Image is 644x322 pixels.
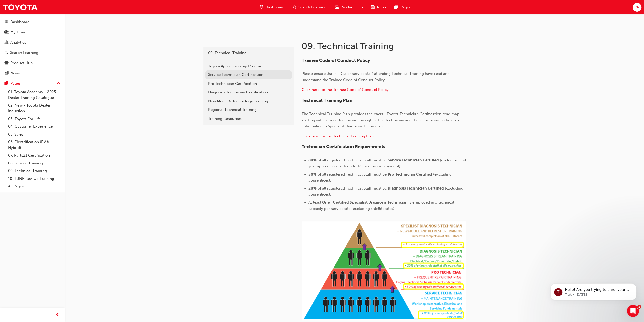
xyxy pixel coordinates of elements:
span: 20% [308,186,317,191]
span: Click here for the Technical Training Plan [302,134,374,138]
div: Product Hub [10,60,33,66]
div: Diagnosis Technician Certification [208,89,289,95]
span: of all registered Technical Staff must be [318,186,387,191]
div: Search Learning [10,50,38,56]
a: Diagnosis Technician Certification [205,88,292,97]
iframe: Intercom live chat [627,305,639,317]
a: Pro Technician Certification [205,79,292,88]
a: news-iconNews [367,2,390,12]
span: (excluding apprentices). [308,172,453,183]
a: 03. Toyota For Life [6,115,63,123]
span: Service Technician Certified [388,158,439,162]
span: pages-icon [394,4,398,10]
a: 09. Technical Training [6,167,63,175]
a: Click here for the Trainee Code of Conduct Policy [302,87,389,92]
a: Training Resources [205,114,292,123]
span: is employed in a technical capacity per service site (excluding satellite sites). [308,200,455,211]
span: car-icon [335,4,339,10]
a: pages-iconPages [390,2,415,12]
a: 07. Parts21 Certification [6,151,63,159]
span: news-icon [5,71,8,76]
span: Pages [400,4,411,10]
a: All Pages [6,182,63,190]
div: News [10,70,20,76]
iframe: Intercom notifications message [543,273,644,308]
a: Toyota Apprenticeship Program [205,62,292,71]
span: Please ensure that all Dealer service staff attending Technical Training have read and understand... [302,71,451,82]
span: One [322,200,330,205]
div: Pages [10,81,21,86]
div: New Model & Technology Training [208,98,289,104]
a: guage-iconDashboard [256,2,289,12]
span: prev-icon [56,312,59,318]
a: 05. Sales [6,130,63,138]
span: guage-icon [260,4,263,10]
span: Certified Specialist Diagnosis Technician [333,200,408,205]
a: Service Technician Certification [205,70,292,79]
span: The Technical Training Plan provides the overall Toyota Technician Certification road map startin... [302,112,460,128]
span: Technical Training Plan [302,98,352,103]
div: 09. Technical Training [208,50,289,56]
a: New Model & Technology Training [205,97,292,106]
div: Training Resources [208,116,289,122]
a: Regional Technical Training [205,105,292,114]
span: news-icon [371,4,375,10]
span: At least [308,200,321,205]
a: Search Learning [2,48,63,58]
a: 04. Customer Experience [6,123,63,130]
a: 09. Technical Training [205,49,292,58]
div: Service Technician Certification [208,72,289,78]
span: Search Learning [298,4,327,10]
span: car-icon [5,61,8,65]
a: Product Hub [2,58,63,68]
span: 80% [308,158,317,162]
span: search-icon [5,51,8,55]
span: search-icon [293,4,296,10]
a: My Team [2,28,63,37]
a: News [2,69,63,78]
span: Diagnosis Technician Certified [388,186,444,191]
a: 08. Service Training [6,159,63,167]
span: up-icon [57,80,60,87]
button: Pages [2,79,63,88]
div: Pro Technician Certification [208,81,289,87]
button: RN [633,3,641,12]
a: 06. Electrification (EV & Hybrid) [6,138,63,151]
img: Trak [3,2,38,13]
span: people-icon [5,30,8,35]
div: Analytics [10,40,26,45]
a: Dashboard [2,17,63,27]
span: News [377,4,386,10]
span: of all registered Technical Staff must be [318,172,387,177]
span: Dashboard [265,4,285,10]
span: 50% [308,172,317,177]
a: car-iconProduct Hub [331,2,367,12]
div: Toyota Apprenticeship Program [208,63,289,69]
div: My Team [10,29,26,35]
a: search-iconSearch Learning [289,2,331,12]
button: DashboardMy TeamAnalyticsSearch LearningProduct HubNews [2,16,63,79]
a: ​Click here for the Technical Training Plan [302,134,374,138]
span: Pro Technician Certified [388,172,432,177]
span: Technician Certification Requirements [302,144,385,149]
span: 1 [637,305,641,309]
span: guage-icon [5,20,8,24]
div: Dashboard [10,19,30,25]
a: 01. Toyota Academy - 2025 Dealer Training Catalogue [6,88,63,102]
span: chart-icon [5,40,8,45]
span: Trainee Code of Conduct Policy [302,58,370,63]
span: RN [634,4,640,10]
a: 02. New - Toyota Dealer Induction [6,102,63,115]
span: pages-icon [5,81,8,86]
span: of all registered Technical Staff must be [318,158,387,162]
span: Product Hub [341,4,363,10]
div: Regional Technical Training [208,107,289,113]
h1: 09. Technical Training [302,41,468,52]
a: Analytics [2,38,63,47]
